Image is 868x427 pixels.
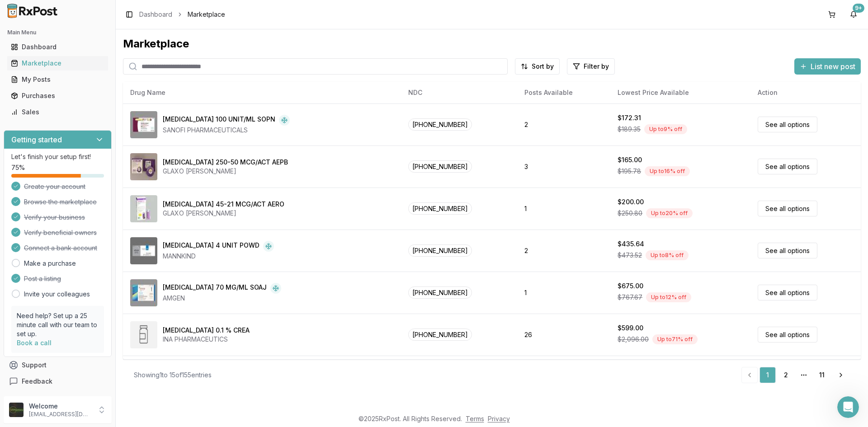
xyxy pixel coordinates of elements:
[139,10,172,19] a: Dashboard
[618,335,649,344] span: $2,096.00
[4,4,61,18] img: RxPost Logo
[517,188,610,230] td: 1
[163,200,284,209] div: [MEDICAL_DATA] 45-21 MCG/ACT AERO
[646,250,689,260] div: Up to 8 % off
[646,292,691,302] div: Up to 12 % off
[846,7,861,22] button: 9+
[188,10,225,19] span: Marketplace
[758,243,817,258] a: See all options
[163,294,281,303] div: AMGEN
[123,37,861,51] div: Marketplace
[130,237,157,264] img: Afrezza 4 UNIT POWD
[123,82,401,103] th: Drug Name
[408,244,472,257] span: [PHONE_NUMBER]
[618,324,643,333] div: $599.00
[618,113,641,122] div: $172.31
[17,339,52,347] a: Book a call
[11,75,104,84] div: My Posts
[618,209,642,218] span: $250.80
[618,251,642,260] span: $473.52
[853,4,864,13] div: 9+
[163,167,288,176] div: GLAXO [PERSON_NAME]
[24,244,97,253] span: Connect a bank account
[758,327,817,343] a: See all options
[134,371,212,380] div: Showing 1 to 15 of 155 entries
[4,40,112,54] button: Dashboard
[758,201,817,216] a: See all options
[29,411,92,418] p: [EMAIL_ADDRESS][DOMAIN_NAME]
[24,259,76,268] a: Make a purchase
[7,29,108,36] h2: Main Menu
[7,71,108,88] a: My Posts
[11,42,104,52] div: Dashboard
[517,230,610,272] td: 2
[466,415,484,422] a: Terms
[163,126,290,135] div: SANOFI PHARMACEUTICALS
[24,182,85,191] span: Create your account
[130,195,157,222] img: Advair HFA 45-21 MCG/ACT AERO
[4,357,112,373] button: Support
[515,58,560,75] button: Sort by
[24,213,85,222] span: Verify your business
[9,403,24,417] img: User avatar
[4,72,112,87] button: My Posts
[532,62,554,71] span: Sort by
[517,314,610,356] td: 26
[758,159,817,174] a: See all options
[610,82,750,103] th: Lowest Price Available
[24,228,97,237] span: Verify beneficial owners
[811,61,855,72] span: List new post
[750,82,861,103] th: Action
[163,158,288,167] div: [MEDICAL_DATA] 250-50 MCG/ACT AEPB
[4,105,112,119] button: Sales
[408,202,472,215] span: [PHONE_NUMBER]
[24,290,90,299] a: Invite your colleagues
[517,272,610,314] td: 1
[7,104,108,120] a: Sales
[652,334,698,344] div: Up to 71 % off
[4,89,112,103] button: Purchases
[11,108,104,117] div: Sales
[488,415,510,422] a: Privacy
[7,55,108,71] a: Marketplace
[11,152,104,161] p: Let's finish your setup first!
[163,252,274,261] div: MANNKIND
[618,125,641,134] span: $189.35
[401,82,517,103] th: NDC
[11,59,104,68] div: Marketplace
[24,274,61,283] span: Post a listing
[814,367,830,383] a: 11
[22,377,52,386] span: Feedback
[645,166,690,176] div: Up to 16 % off
[618,155,642,164] div: $165.00
[7,39,108,55] a: Dashboard
[618,282,643,291] div: $675.00
[130,321,157,348] img: Amcinonide 0.1 % CREA
[517,82,610,103] th: Posts Available
[794,63,861,72] a: List new post
[794,58,861,75] button: List new post
[646,208,693,218] div: Up to 20 % off
[130,111,157,138] img: Admelog SoloStar 100 UNIT/ML SOPN
[567,58,615,75] button: Filter by
[517,103,610,145] td: 2
[130,279,157,306] img: Aimovig 70 MG/ML SOAJ
[163,283,267,294] div: [MEDICAL_DATA] 70 MG/ML SOAJ
[408,118,472,131] span: [PHONE_NUMBER]
[408,286,472,299] span: [PHONE_NUMBER]
[618,197,644,206] div: $200.00
[17,311,99,338] p: Need help? Set up a 25 minute call with our team to set up.
[7,88,108,104] a: Purchases
[163,209,284,218] div: GLAXO [PERSON_NAME]
[408,160,472,173] span: [PHONE_NUMBER]
[741,367,850,383] nav: pagination
[4,373,112,389] button: Feedback
[778,367,794,383] a: 2
[618,167,641,176] span: $195.78
[759,367,776,383] a: 1
[163,326,250,335] div: [MEDICAL_DATA] 0.1 % CREA
[11,91,104,100] div: Purchases
[758,117,817,132] a: See all options
[130,153,157,180] img: Advair Diskus 250-50 MCG/ACT AEPB
[644,124,687,134] div: Up to 9 % off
